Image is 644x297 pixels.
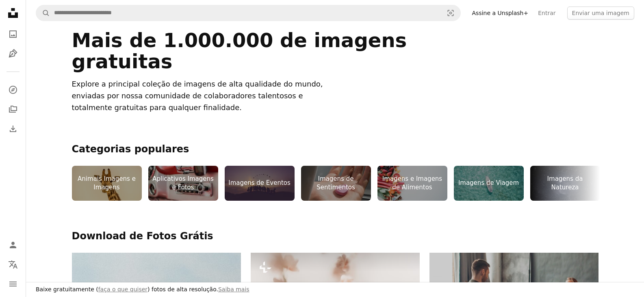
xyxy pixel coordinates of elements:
h3: Baixe gratuitamente ( ) fotos de alta resolução. [36,286,249,294]
a: Início — Unsplash [5,5,21,23]
a: Ilustrações [5,46,21,62]
a: faça o que quiser [98,286,147,293]
button: Menu [5,276,21,292]
a: Explorar [5,82,21,98]
h2: Download de Fotos Grátis [72,230,598,243]
button: Enviar uma imagem [567,7,634,20]
h2: Categorias populares [72,143,598,156]
a: Imagens de Viagem [454,166,524,201]
a: Imagens da Natureza [530,166,600,201]
div: Explore a principal coleção de imagens de alta qualidade do mundo, enviadas por nossa comunidade ... [72,78,330,113]
a: Histórico de downloads [5,121,21,137]
a: Entrar [533,7,560,20]
a: Imagens de Sentimentos [301,166,371,201]
a: Aplicativos Imagens e Fotos [148,166,218,201]
a: Entrar / Cadastrar-se [5,237,21,253]
form: Pesquise conteúdo visual em todo o site [36,5,461,21]
button: Pesquisa visual [441,5,460,21]
a: Saiba mais [218,286,249,293]
a: Imagens de Eventos [225,166,295,201]
a: Assine a Unsplash+ [467,7,533,20]
a: Coleções [5,101,21,117]
a: Imagens e Imagens de Alimentos [377,166,447,201]
button: Idioma [5,256,21,273]
a: Fotos [5,26,21,42]
a: Animais Imagens e Imagens [72,166,142,201]
button: Pesquise na Unsplash [36,5,50,21]
h1: Mais de 1.000.000 de imagens gratuitas [72,30,420,72]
